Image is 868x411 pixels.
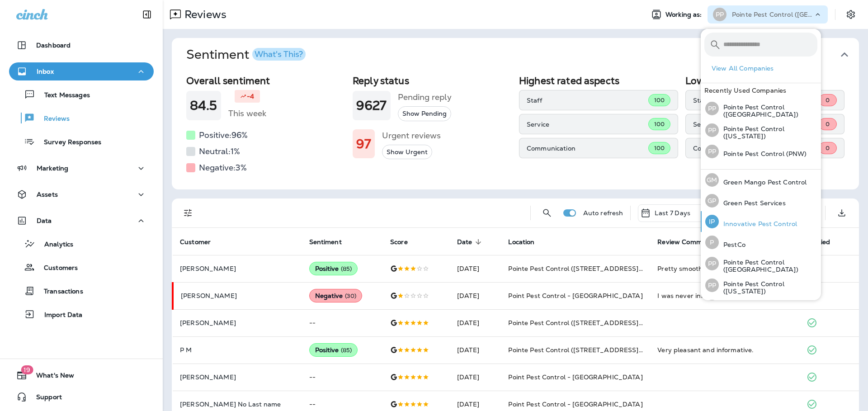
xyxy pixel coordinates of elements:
p: Pointe Pest Control ([GEOGRAPHIC_DATA]) [719,259,817,273]
td: [DATE] [450,309,501,336]
button: PPPointe Pest Control ([US_STATE]) [701,119,821,141]
p: Reviews [181,8,226,21]
p: Communication [527,145,648,152]
button: Reviews [9,109,154,128]
p: Reviews [35,115,70,123]
p: Customers [35,264,78,273]
p: Service [693,121,819,128]
div: PP [705,102,719,115]
td: -- [302,309,383,336]
h1: 97 [356,137,371,151]
button: Settings [843,6,859,23]
div: PP [705,300,719,313]
button: Collapse Sidebar [134,5,160,24]
p: Inbox [37,68,54,75]
p: Dashboard [36,42,71,49]
td: [DATE] [450,255,501,282]
div: Negative [309,289,363,302]
button: What's This? [252,48,306,61]
span: Review Comment [657,238,724,246]
span: 0 [826,120,830,128]
span: Customer [180,238,211,246]
span: Pointe Pest Control ([STREET_ADDRESS][PERSON_NAME] ) [508,346,698,354]
h2: Lowest rated aspects [685,75,844,86]
span: Date [457,238,472,246]
span: Replied [807,238,842,246]
span: Working as: [665,11,704,19]
p: [PERSON_NAME] [180,265,295,272]
div: I was never informed or instructed to remove dry goods from the cabinets prior to the exterminati... [657,291,792,300]
div: P [705,236,719,249]
p: Staff [693,97,819,104]
button: Text Messages [9,85,154,104]
button: Search Reviews [538,204,556,222]
span: Point Pest Control - [GEOGRAPHIC_DATA] [508,373,642,381]
p: PestCo [719,241,745,248]
p: Last 7 Days [655,209,690,217]
p: Survey Responses [35,138,101,147]
div: Positive [309,262,358,275]
p: Pointe Pest Control ([US_STATE]) [719,280,817,295]
p: Innovative Pest Control [719,220,797,227]
h2: Highest rated aspects [519,75,678,86]
p: [PERSON_NAME] [181,292,295,299]
span: ( 30 ) [345,292,357,300]
button: Dashboard [9,36,154,54]
td: [DATE] [450,336,501,364]
button: Customers [9,258,154,277]
button: GPGreen Pest Services [701,190,821,211]
button: PPPointe Pest Control ([GEOGRAPHIC_DATA]) [701,98,821,119]
p: Data [37,217,52,224]
button: Support [9,388,154,406]
div: GP [705,194,719,208]
h1: 9627 [356,98,387,113]
button: View All Companies [708,61,821,76]
button: GMGreen Mango Pest Control [701,170,821,190]
p: Analytics [35,241,73,249]
div: GM [705,173,719,187]
p: Auto refresh [583,209,623,217]
span: Pointe Pest Control ([STREET_ADDRESS][PERSON_NAME] ) [508,319,698,327]
p: Pointe Pest Control (PNW) [719,150,807,157]
span: What's New [27,372,74,383]
span: Pointe Pest Control ([STREET_ADDRESS][PERSON_NAME] ) [508,265,698,273]
button: Marketing [9,159,154,177]
span: Point Pest Control - [GEOGRAPHIC_DATA] [508,292,642,300]
button: Analytics [9,234,154,253]
h5: Neutral: 1 % [199,144,240,159]
h2: Overall sentiment [186,75,345,86]
button: Inbox [9,62,154,80]
h2: Reply status [353,75,512,86]
span: Sentiment [309,238,342,246]
span: ( 85 ) [341,265,352,273]
p: P M [180,346,295,354]
p: Communication [693,145,819,152]
span: 0 [826,96,830,104]
span: Sentiment [309,238,354,246]
button: PPPointe Pest Control ([GEOGRAPHIC_DATA]) [701,253,821,274]
p: [PERSON_NAME] No Last name [180,401,295,408]
button: Import Data [9,305,154,324]
button: PPPointe Pest Control ([US_STATE]) [701,274,821,296]
button: Survey Responses [9,132,154,151]
p: [PERSON_NAME] [180,319,295,326]
span: Review Comment [657,238,712,246]
span: 100 [654,120,665,128]
div: Pretty smooth process. [657,264,792,273]
p: Pointe Pest Control ([GEOGRAPHIC_DATA]) [732,11,813,18]
p: Assets [37,191,58,198]
button: PPestCo [701,232,821,253]
div: What's This? [255,50,303,58]
button: Filters [179,204,197,222]
h5: Pending reply [398,90,452,104]
button: Data [9,212,154,230]
p: Import Data [35,311,83,320]
p: Pointe Pest Control ([US_STATE]) [719,125,817,140]
button: Show Pending [398,106,451,121]
span: 100 [654,96,665,104]
td: -- [302,364,383,391]
p: Service [527,121,648,128]
h1: 84.5 [190,98,217,113]
div: PP [705,145,719,158]
div: PP [705,123,719,137]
